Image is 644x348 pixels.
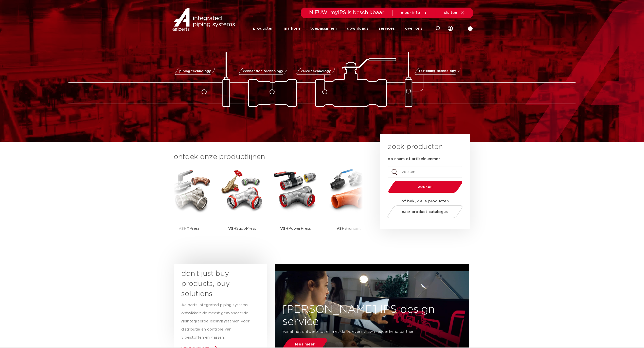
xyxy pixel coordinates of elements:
a: VSHSudoPress [219,167,265,244]
a: markten [284,18,300,39]
span: fastening technology [419,70,456,73]
p: PowerPress [280,213,311,244]
span: piping technology [179,70,211,73]
span: NIEUW: myIPS is beschikbaar [309,10,384,15]
button: zoeken [386,180,465,193]
a: VSHXPress [166,167,212,244]
input: zoeken [388,166,462,178]
a: VSHPowerPress [273,167,318,244]
div: my IPS [448,18,453,39]
a: services [379,18,395,39]
span: connection technology [243,70,283,73]
p: Vanaf het ontwerp tot en met de oplevering uw meedenkend partner [282,328,431,336]
strong: VSH [280,227,288,230]
span: meer info [401,11,420,15]
a: toepassingen [310,18,337,39]
p: XPress [178,213,200,244]
span: zoeken [401,185,450,189]
span: sluiten [444,11,457,15]
a: downloads [347,18,368,39]
nav: Menu [253,18,422,39]
strong: VSH [228,227,236,230]
span: naar product catalogus [402,210,448,214]
h3: ontdek onze productlijnen [174,152,363,162]
a: over ons [405,18,422,39]
a: producten [253,18,274,39]
h3: [PERSON_NAME] IPS design service [275,303,469,328]
h3: zoek producten [388,142,443,152]
strong: of bekijk alle producten [401,199,449,203]
span: valve technology [300,70,331,73]
a: naar product catalogus [386,205,464,218]
a: sluiten [444,11,465,15]
p: Aalberts integrated piping systems ontwikkelt de meest geavanceerde geïntegreerde leidingsystemen... [181,301,250,342]
a: meer info [401,11,428,15]
strong: VSH [336,227,345,230]
p: Shurjoint [336,213,361,244]
h3: don’t just buy products, buy solutions [181,269,250,299]
span: lees meer [295,342,315,346]
label: op naam of artikelnummer [388,157,440,162]
p: SudoPress [228,213,256,244]
a: VSHShurjoint [326,167,371,244]
strong: VSH [178,227,187,230]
